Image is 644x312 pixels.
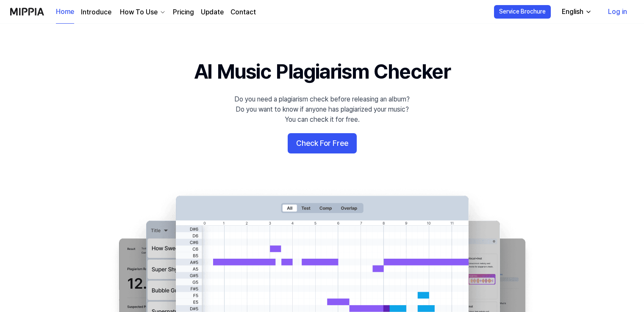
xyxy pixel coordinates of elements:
[494,5,551,19] button: Service Brochure
[560,7,585,17] div: English
[555,3,597,20] button: English
[173,7,194,17] a: Pricing
[201,7,224,17] a: Update
[118,7,159,17] div: How To Use
[288,133,357,153] button: Check For Free
[234,94,410,125] div: Do you need a plagiarism check before releasing an album? Do you want to know if anyone has plagi...
[56,0,74,24] a: Home
[118,7,166,17] button: How To Use
[194,57,450,86] h1: AI Music Plagiarism Checker
[230,7,256,17] a: Contact
[81,7,111,17] a: Introduce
